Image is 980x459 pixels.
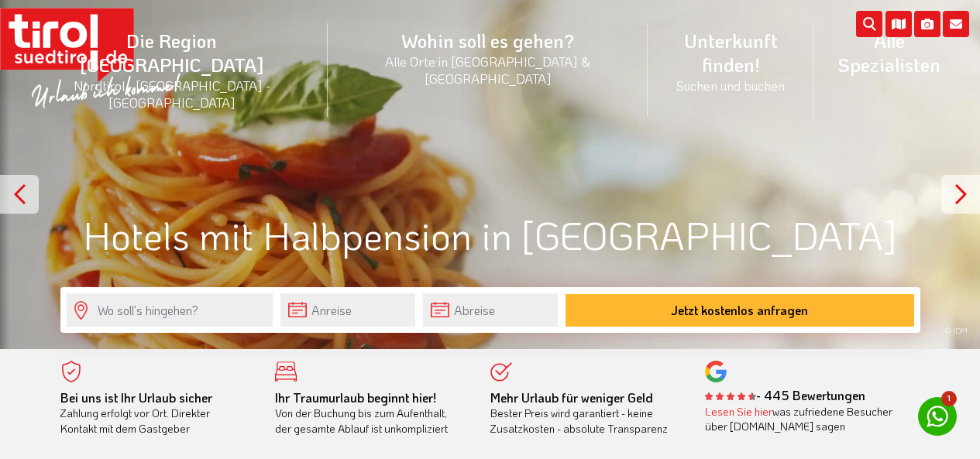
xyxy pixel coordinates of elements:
b: Ihr Traumurlaub beginnt hier! [275,389,436,406]
div: Zahlung erfolgt vor Ort. Direkter Kontakt mit dem Gastgeber [60,390,253,437]
b: - 445 Bewertungen [705,387,865,403]
i: Fotogalerie [914,11,940,37]
h1: Hotels mit Halbpension in [GEOGRAPHIC_DATA] [60,214,920,256]
small: Nordtirol - [GEOGRAPHIC_DATA] - [GEOGRAPHIC_DATA] [34,77,309,111]
input: Wo soll's hingehen? [67,293,273,327]
b: Bei uns ist Ihr Urlaub sicher [60,389,212,406]
div: Von der Buchung bis zum Aufenthalt, der gesamte Ablauf ist unkompliziert [275,390,467,437]
i: Kontakt [943,11,969,37]
small: Suchen und buchen [666,77,795,94]
b: Mehr Urlaub für weniger Geld [490,389,653,406]
a: Die Region [GEOGRAPHIC_DATA]Nordtirol - [GEOGRAPHIC_DATA] - [GEOGRAPHIC_DATA] [15,12,328,128]
a: Unterkunft finden!Suchen und buchen [648,12,813,111]
span: 1 [941,391,957,406]
input: Anreise [280,293,415,327]
i: Karte öffnen [885,11,912,37]
div: Bester Preis wird garantiert - keine Zusatzkosten - absolute Transparenz [490,390,683,437]
input: Abreise [423,293,558,327]
small: Alle Orte in [GEOGRAPHIC_DATA] & [GEOGRAPHIC_DATA] [346,53,629,87]
a: 1 [918,397,957,436]
div: was zufriedene Besucher über [DOMAIN_NAME] sagen [705,404,897,434]
button: Jetzt kostenlos anfragen [566,294,914,327]
a: Wohin soll es gehen?Alle Orte in [GEOGRAPHIC_DATA] & [GEOGRAPHIC_DATA] [328,12,648,104]
a: Alle Spezialisten [813,12,965,94]
a: Lesen Sie hier [705,404,772,419]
